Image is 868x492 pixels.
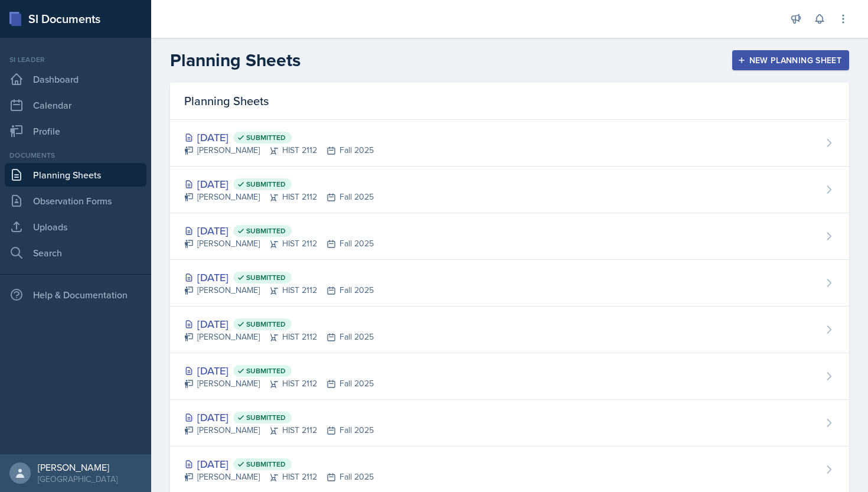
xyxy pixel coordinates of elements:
[5,93,146,117] a: Calendar
[246,273,286,282] span: Submitted
[246,226,286,236] span: Submitted
[170,260,849,307] a: [DATE] Submitted [PERSON_NAME]HIST 2112Fall 2025
[38,461,118,473] div: [PERSON_NAME]
[184,377,374,390] div: [PERSON_NAME] HIST 2112 Fall 2025
[5,215,146,239] a: Uploads
[5,189,146,213] a: Observation Forms
[184,144,374,157] div: [PERSON_NAME] HIST 2112 Fall 2025
[246,413,286,422] span: Submitted
[184,331,374,343] div: [PERSON_NAME] HIST 2112 Fall 2025
[170,353,849,400] a: [DATE] Submitted [PERSON_NAME]HIST 2112Fall 2025
[184,191,374,203] div: [PERSON_NAME] HIST 2112 Fall 2025
[184,129,374,145] div: [DATE]
[246,320,286,329] span: Submitted
[246,460,286,469] span: Submitted
[5,67,146,91] a: Dashboard
[170,120,849,167] a: [DATE] Submitted [PERSON_NAME]HIST 2112Fall 2025
[38,473,118,485] div: [GEOGRAPHIC_DATA]
[184,269,374,285] div: [DATE]
[184,456,374,472] div: [DATE]
[740,56,841,65] div: New Planning Sheet
[184,471,374,483] div: [PERSON_NAME] HIST 2112 Fall 2025
[184,223,374,239] div: [DATE]
[170,83,849,120] div: Planning Sheets
[732,50,849,70] button: New Planning Sheet
[184,424,374,436] div: [PERSON_NAME] HIST 2112 Fall 2025
[5,54,146,65] div: Si leader
[184,176,374,192] div: [DATE]
[246,133,286,142] span: Submitted
[170,50,301,71] h2: Planning Sheets
[170,213,849,260] a: [DATE] Submitted [PERSON_NAME]HIST 2112Fall 2025
[170,400,849,447] a: [DATE] Submitted [PERSON_NAME]HIST 2112Fall 2025
[246,180,286,189] span: Submitted
[184,284,374,296] div: [PERSON_NAME] HIST 2112 Fall 2025
[5,283,146,307] div: Help & Documentation
[184,409,374,425] div: [DATE]
[170,307,849,353] a: [DATE] Submitted [PERSON_NAME]HIST 2112Fall 2025
[5,119,146,143] a: Profile
[5,163,146,187] a: Planning Sheets
[5,241,146,265] a: Search
[184,316,374,332] div: [DATE]
[184,363,374,379] div: [DATE]
[184,237,374,250] div: [PERSON_NAME] HIST 2112 Fall 2025
[246,366,286,376] span: Submitted
[5,150,146,161] div: Documents
[170,167,849,213] a: [DATE] Submitted [PERSON_NAME]HIST 2112Fall 2025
